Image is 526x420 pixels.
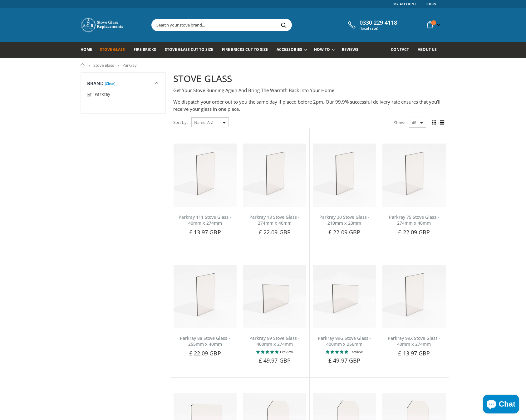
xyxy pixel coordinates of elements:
[87,80,104,86] span: Brand
[173,72,446,85] h2: STOVE GLASS
[222,42,273,58] a: Fire Bricks Cut To Size
[173,87,446,94] p: Get Your Stove Running Again And Bring The Warmth Back Into Your Home.
[418,42,441,58] a: About us
[360,19,397,26] span: 0330 229 4118
[189,228,221,236] span: £ 13.97 GBP
[81,63,85,67] a: Home
[277,42,310,58] a: Accessories
[439,119,446,126] span: List view
[425,19,441,31] a: 0
[394,118,405,128] span: Show:
[318,335,371,347] a: Parkray 99G Stove Glass - 400mm x 256mm
[174,144,237,207] img: Parkray 111 Stove Glass
[165,42,218,58] a: Stove Glass Cut To Size
[81,42,97,58] a: Home
[243,144,306,207] img: Parkray 18 Stove Glass
[382,144,445,207] img: Parkray 75 Stove Glass
[314,47,330,52] span: How To
[313,265,376,328] img: Parkray 99G Stove Glass
[165,47,213,52] span: Stove Glass Cut To Size
[398,349,430,357] span: £ 13.97 GBP
[328,357,360,364] span: £ 49.97 GBP
[189,349,221,357] span: £ 22.09 GBP
[342,42,363,58] a: Reviews
[388,335,440,347] a: Parkray 99X Stove Glass - 40mm x 274mm
[122,62,137,68] span: Parkray
[134,47,156,52] span: Fire Bricks
[481,395,521,415] inbox-online-store-chat: Shopify online store chat
[382,265,445,328] img: Parkray 99X Stove Glass
[391,42,414,58] a: Contact
[222,47,268,52] span: Fire Bricks Cut To Size
[342,47,358,52] span: Reviews
[174,265,237,328] img: Parkray 88 Stove Glass
[391,47,409,52] span: Contact
[134,42,161,58] a: Fire Bricks
[360,26,397,31] span: (local rate)
[277,47,302,52] span: Accessories
[100,42,130,58] a: Stove Glass
[259,357,291,364] span: £ 49.97 GBP
[389,214,439,226] a: Parkray 75 Stove Glass - 274mm x 40mm
[328,228,360,236] span: £ 22.09 GBP
[180,335,230,347] a: Parkray 88 Stove Glass - 255mm x 40mm
[256,349,279,354] span: 5.00 stars
[249,214,300,226] a: Parkray 18 Stove Glass - 274mm x 40mm
[349,349,363,354] span: 1 review
[152,19,361,31] input: Search your stove brand...
[319,214,370,226] a: Parkray 30 Stove Glass - 210mm x 20mm
[313,144,376,207] img: Parkray 30 Stove Glass
[81,17,124,33] img: Stove Glass Replacement
[431,119,438,126] span: Grid view
[100,47,125,52] span: Stove Glass
[93,62,114,68] a: Stove glass
[279,349,293,354] span: 1 review
[243,265,306,328] img: Parkray 99 Stove Glass
[179,214,231,226] a: Parkray 111 Stove Glass - 40mm x 274mm
[259,228,291,236] span: £ 22.09 GBP
[81,47,92,52] span: Home
[398,228,430,236] span: £ 22.09 GBP
[95,91,110,97] span: Parkray
[173,117,188,128] span: Sort by:
[277,19,291,31] button: Search
[431,20,436,25] span: 0
[418,47,437,52] span: About us
[105,83,115,84] a: (Clear)
[249,335,300,347] a: Parkray 99 Stove Glass - 400mm x 274mm
[326,349,349,354] span: 5.00 stars
[173,98,446,112] p: We dispatch your order out to you the same day if placed before 2pm. Our 99.9% successful deliver...
[314,42,338,58] a: How To
[347,19,397,31] a: 0330 229 4118 (local rate)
